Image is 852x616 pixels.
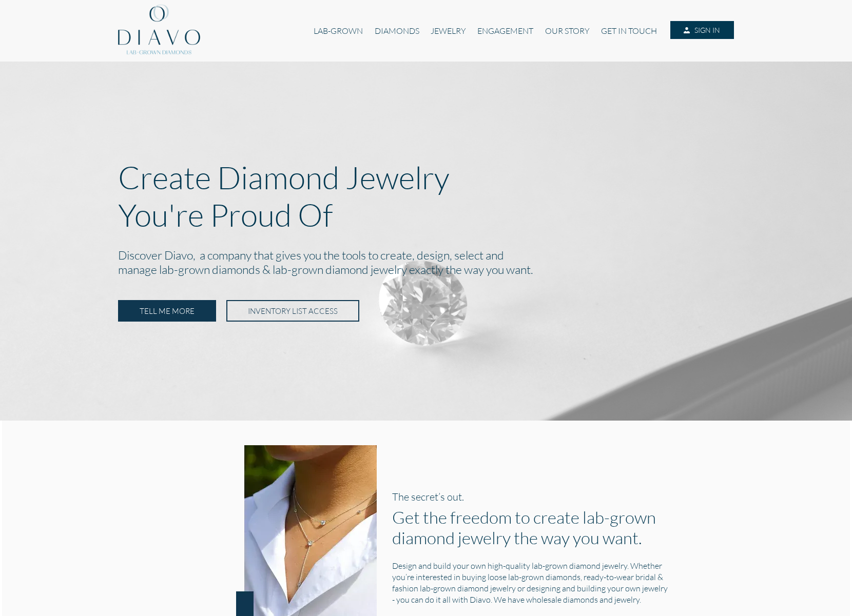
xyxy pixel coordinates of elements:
iframe: Drift Widget Chat Window [641,458,846,571]
h2: Discover Diavo, a company that gives you the tools to create, design, select and manage lab-grown... [118,246,734,281]
a: ENGAGEMENT [472,21,539,41]
a: TELL ME MORE [118,300,216,322]
iframe: Drift Widget Chat Controller [801,565,840,604]
h3: The secret’s out. [392,490,668,503]
a: SIGN IN [670,21,734,39]
h1: Get the freedom to create lab-grown diamond jewelry the way you want. [392,507,668,548]
a: INVENTORY LIST ACCESS [226,300,359,322]
a: DIAMONDS [369,21,425,41]
a: GET IN TOUCH [595,21,663,41]
a: LAB-GROWN [308,21,369,41]
p: Create Diamond Jewelry You're Proud Of [118,158,734,233]
h5: Design and build your own high-quality lab-grown diamond jewelry. Whether you’re interested in bu... [392,560,668,605]
a: OUR STORY [539,21,595,41]
a: JEWELRY [425,21,472,41]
